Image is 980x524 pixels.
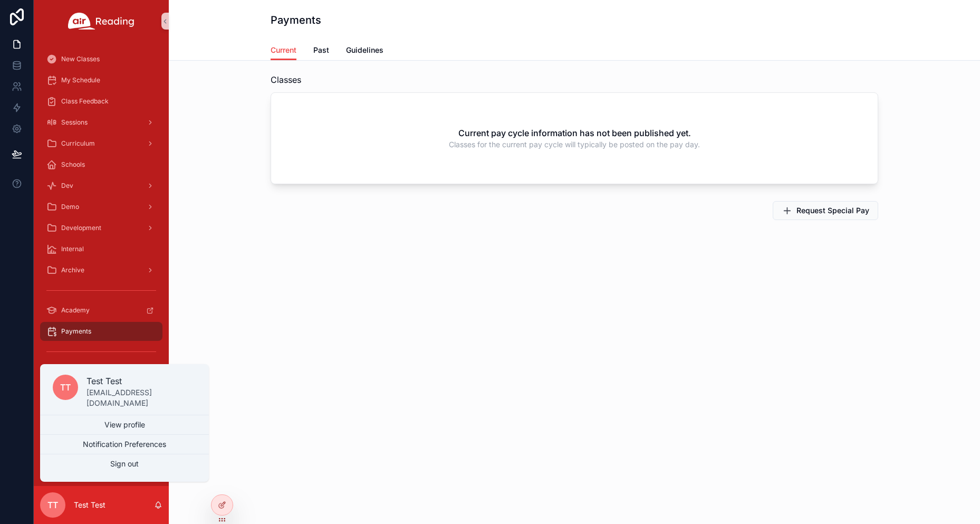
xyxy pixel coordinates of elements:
a: My Schedule [40,71,162,90]
a: Past [313,41,329,62]
p: Test Test [74,500,105,510]
a: Payments [40,322,162,341]
a: Sessions [40,113,162,132]
p: Test Test [87,375,196,387]
a: New Classes [40,50,162,69]
img: App logo [68,13,134,30]
span: Demo [61,203,79,211]
div: scrollable content [34,42,169,486]
h1: Payments [271,13,321,27]
button: Sign out [40,454,209,473]
a: Academy [40,301,162,320]
a: Class Feedback [40,92,162,111]
span: Request Special Pay [796,205,869,216]
a: Development [40,218,162,237]
span: Classes for the current pay cycle will typically be posted on the pay day. [449,139,700,150]
span: Guidelines [346,45,383,55]
span: Curriculum [61,139,95,148]
a: Internal [40,240,162,259]
a: Demo [40,197,162,216]
a: Archive [40,261,162,280]
span: Classes [271,73,301,86]
span: Past [313,45,329,55]
a: Schools [40,155,162,174]
h2: Current pay cycle information has not been published yet. [458,127,691,139]
a: View profile [40,415,209,434]
span: My Schedule [61,76,100,84]
a: Curriculum [40,134,162,153]
span: Sessions [61,118,88,127]
span: TT [60,381,71,394]
span: Payments [61,327,91,336]
p: [EMAIL_ADDRESS][DOMAIN_NAME] [87,387,196,408]
button: Request Special Pay [773,201,878,220]
a: Guidelines [346,41,383,62]
span: Current [271,45,296,55]
span: Development [61,224,101,232]
span: TT [47,499,58,511]
span: Academy [61,306,90,315]
a: Current [271,41,296,61]
a: Dev [40,176,162,195]
span: Class Feedback [61,97,109,106]
span: Dev [61,182,73,190]
span: Internal [61,245,84,253]
button: Notification Preferences [40,435,209,454]
span: Archive [61,266,84,274]
span: New Classes [61,55,100,63]
span: Schools [61,160,85,169]
a: Account [40,362,162,381]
